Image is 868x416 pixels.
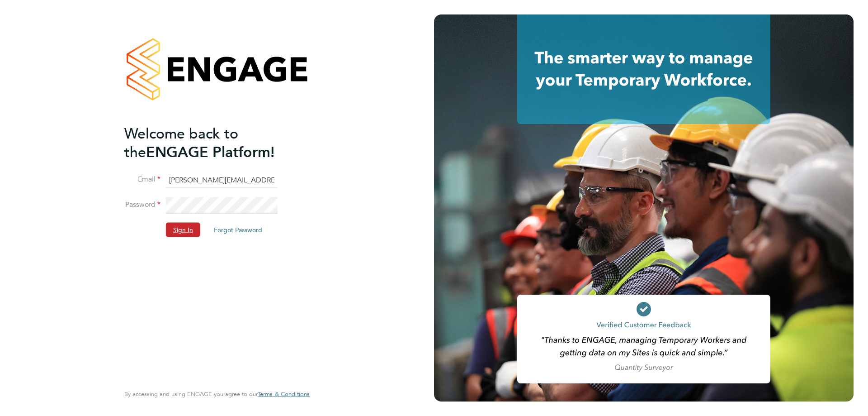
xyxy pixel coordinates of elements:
h2: ENGAGE Platform! [124,124,301,161]
span: By accessing and using ENGAGE you agree to our [124,390,310,398]
label: Email [124,175,160,184]
a: Terms & Conditions [258,391,310,398]
span: Welcome back to the [124,124,238,161]
button: Sign In [166,223,200,237]
input: Enter your work email... [166,172,278,188]
label: Password [124,200,160,210]
button: Forgot Password [207,223,269,237]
